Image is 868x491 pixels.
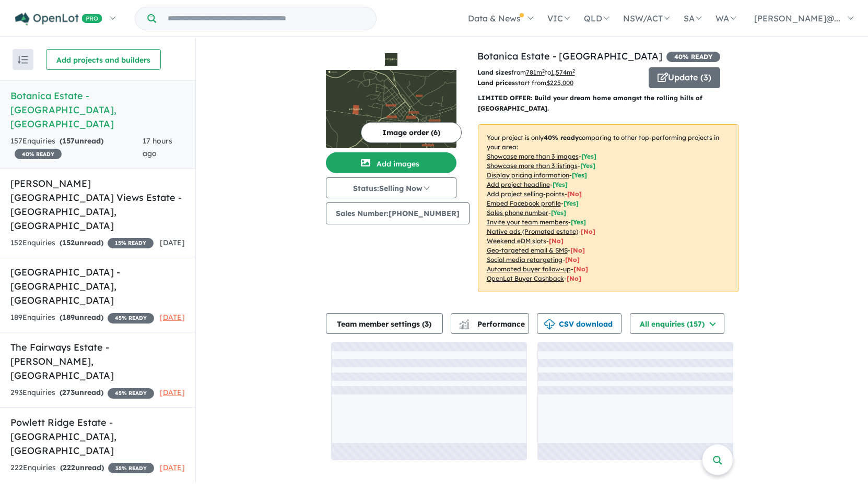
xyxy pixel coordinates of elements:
[572,171,587,179] span: [ Yes ]
[487,274,564,282] u: OpenLot Buyer Cashback
[581,227,595,235] span: [No]
[62,136,75,146] span: 157
[143,136,172,158] span: 17 hours ago
[487,237,546,245] u: Weekend eDM slots
[108,313,154,324] span: 45 % READY
[477,67,641,78] p: from
[754,13,840,23] span: [PERSON_NAME]@...
[326,70,456,148] img: Botanica Estate - Korumburra
[425,319,429,329] span: 3
[487,246,568,254] u: Geo-targeted email & SMS
[567,274,581,282] span: [No]
[10,387,154,399] div: 293 Enquir ies
[567,190,582,198] span: [ No ]
[108,388,154,399] span: 45 % READY
[487,218,568,226] u: Invite your team members
[160,388,185,397] span: [DATE]
[553,181,568,188] span: [ Yes ]
[542,68,545,74] sup: 2
[10,312,154,324] div: 189 Enquir ies
[487,256,562,264] u: Social media retargeting
[487,181,550,188] u: Add project headline
[477,79,515,87] b: Land prices
[459,319,468,325] img: line-chart.svg
[487,209,548,217] u: Sales phone number
[572,68,575,74] sup: 2
[63,463,75,472] span: 222
[160,463,185,472] span: [DATE]
[487,152,579,160] u: Showcase more than 3 images
[477,50,662,62] a: Botanica Estate - [GEOGRAPHIC_DATA]
[326,177,456,198] button: Status:Selling Now
[326,313,443,334] button: Team member settings (3)
[60,463,104,472] strong: ( unread)
[361,122,462,143] button: Image order (6)
[546,79,573,87] u: $ 225,000
[10,135,143,160] div: 157 Enquir ies
[565,256,580,264] span: [No]
[160,238,185,247] span: [DATE]
[649,67,720,88] button: Update (3)
[451,313,529,334] button: Performance
[158,7,374,30] input: Try estate name, suburb, builder or developer
[544,134,579,141] b: 40 % ready
[549,237,564,245] span: [No]
[330,53,452,66] img: Botanica Estate - Korumburra Logo
[551,209,566,217] span: [ Yes ]
[326,49,456,148] a: Botanica Estate - Korumburra LogoBotanica Estate - Korumburra
[551,68,575,76] u: 1,574 m
[526,68,545,76] u: 781 m
[537,313,621,334] button: CSV download
[459,322,470,329] img: bar-chart.svg
[580,162,595,170] span: [ Yes ]
[487,265,571,273] u: Automated buyer follow-up
[570,246,585,254] span: [No]
[326,152,456,173] button: Add images
[10,237,154,249] div: 152 Enquir ies
[10,89,185,131] h5: Botanica Estate - [GEOGRAPHIC_DATA] , [GEOGRAPHIC_DATA]
[630,313,724,334] button: All enquiries (157)
[62,313,75,322] span: 189
[10,462,154,474] div: 222 Enquir ies
[10,176,185,233] h5: [PERSON_NAME][GEOGRAPHIC_DATA] Views Estate - [GEOGRAPHIC_DATA] , [GEOGRAPHIC_DATA]
[564,199,579,207] span: [ Yes ]
[62,388,75,397] span: 273
[10,340,185,382] h5: The Fairways Estate - [PERSON_NAME] , [GEOGRAPHIC_DATA]
[60,136,103,146] strong: ( unread)
[10,415,185,458] h5: Powlett Ridge Estate - [GEOGRAPHIC_DATA] , [GEOGRAPHIC_DATA]
[108,238,154,248] span: 15 % READY
[160,313,185,322] span: [DATE]
[487,162,578,170] u: Showcase more than 3 listings
[477,78,641,88] p: start from
[15,149,62,159] span: 40 % READY
[573,265,588,273] span: [No]
[487,190,565,198] u: Add project selling-points
[478,124,738,292] p: Your project is only comparing to other top-performing projects in your area: - - - - - - - - - -...
[581,152,596,160] span: [ Yes ]
[62,238,75,247] span: 152
[545,68,575,76] span: to
[60,388,103,397] strong: ( unread)
[18,56,28,64] img: sort.svg
[15,13,102,26] img: Openlot PRO Logo White
[487,171,569,179] u: Display pricing information
[46,49,161,70] button: Add projects and builders
[487,199,561,207] u: Embed Facebook profile
[666,52,720,62] span: 40 % READY
[571,218,586,226] span: [ Yes ]
[461,319,525,329] span: Performance
[478,93,738,114] p: LIMITED OFFER: Build your dream home amongst the rolling hills of [GEOGRAPHIC_DATA].
[477,68,511,76] b: Land sizes
[108,463,154,473] span: 35 % READY
[60,238,103,247] strong: ( unread)
[10,265,185,307] h5: [GEOGRAPHIC_DATA] - [GEOGRAPHIC_DATA] , [GEOGRAPHIC_DATA]
[60,313,103,322] strong: ( unread)
[326,202,470,224] button: Sales Number:[PHONE_NUMBER]
[487,227,578,235] u: Native ads (Promoted estate)
[544,319,555,330] img: download icon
